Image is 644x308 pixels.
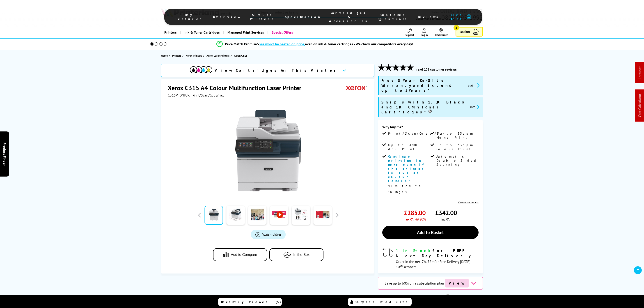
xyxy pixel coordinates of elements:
[346,84,367,92] img: Xerox
[161,53,169,58] a: Home
[224,106,312,195] img: Xerox C315
[404,209,426,217] span: £285.00
[388,183,429,195] p: *Limited to 1K Pages
[449,13,465,21] span: Live Chat
[637,67,642,79] a: Intranet
[206,53,231,58] a: Xerox Laser Printers
[460,29,470,35] span: Basket
[206,53,229,58] span: Xerox Laser Printers
[262,232,281,237] span: Watch video
[435,28,448,37] a: Track Order
[176,13,204,21] span: Key Features
[234,53,248,58] span: Xerox C315
[172,53,181,58] span: Printers
[456,27,483,37] a: Basket 1
[2,143,7,166] span: Product Finder
[454,25,459,30] span: 1
[213,248,267,261] button: Add to Compare
[378,294,483,299] div: Toner Cartridge Costs
[445,279,469,287] span: View
[168,84,306,92] h1: Xerox C315 A4 Colour Multifunction Laser Printer
[225,42,258,46] span: Price Match Promise*
[406,33,414,37] span: Support
[269,248,323,261] button: In the Box
[637,94,642,117] a: Cost Calculator
[144,40,486,48] li: modal_Promise
[378,13,409,21] span: Customer Questions
[161,53,168,58] span: Home
[213,15,241,19] span: Overview
[186,53,203,58] a: Xerox Printers
[382,248,478,269] div: modal_delivery
[172,53,182,58] a: Printers
[191,93,224,97] span: | Print/Scan/Copy/Fax
[381,100,467,115] span: Ships with 1.5K Black and 1K CMY Toner Cartridges*
[467,83,481,88] button: promo-description
[259,42,305,46] span: We won’t be beaten on price,
[436,143,478,151] span: Up to 33ppm Colour Print
[436,131,478,140] span: Up to 33ppm Mono Print
[400,264,403,268] sup: th
[382,125,478,131] div: Why buy me?
[267,27,296,38] a: Special Offers
[436,154,478,167] span: Automatic Double Sided Scanning
[467,14,471,19] img: user-headset-duotone.svg
[406,217,426,221] span: ex VAT @ 20%
[388,143,429,151] span: Up to 4800 dpi Print
[418,15,440,19] span: Reviews
[251,230,286,239] a: Product_All_Videos
[388,154,426,183] span: Continue printing in mono even if the printer is out of colour toners*
[348,298,412,306] a: Compare Products
[180,27,223,38] a: Ink & Toner Cartridges
[385,281,444,285] span: Save up to 60% on a subscription plan
[161,27,180,38] a: Printers
[250,13,276,21] span: Similar Printers
[218,298,282,306] a: Recently Viewed (5)
[231,253,257,257] span: Add to Compare
[168,93,190,97] span: C315V_DNIUK
[396,259,470,269] span: Order in the next for Free Delivery [DATE] 10 October!
[221,300,281,304] span: Recently Viewed (5)
[234,53,249,58] a: Xerox C315
[441,217,451,221] span: inc VAT
[396,248,433,253] span: 1 In Stock
[258,42,413,46] div: - even on ink & toner cartridges - We check our competitors every day!
[422,259,434,264] span: 7h, 32m
[184,27,220,38] span: Ink & Toner Cartridges
[381,78,464,93] span: Free 3 Year On-Site Warranty and Extend up to 5 Years*
[190,66,212,73] img: View Cartridges
[421,33,428,37] span: Log In
[329,11,369,23] span: Cartridges & Accessories
[458,201,479,204] a: View more details
[415,67,458,71] button: read 108 customer reviews
[293,253,309,257] span: In the Box
[215,68,339,73] span: View Cartridges For This Printer
[285,15,320,19] span: Specification
[388,131,446,136] span: Print/Scan/Copy/Fax
[186,53,202,58] span: Xerox Printers
[396,248,478,258] div: for FREE Next Day Delivery
[406,28,414,37] a: Support
[355,300,410,304] span: Compare Products
[223,27,267,38] a: Managed Print Services
[421,28,428,37] a: Log In
[435,209,457,217] span: £342.00
[469,104,481,110] button: promo-description
[446,294,449,297] sup: Cost per page
[382,226,478,239] a: Add to Basket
